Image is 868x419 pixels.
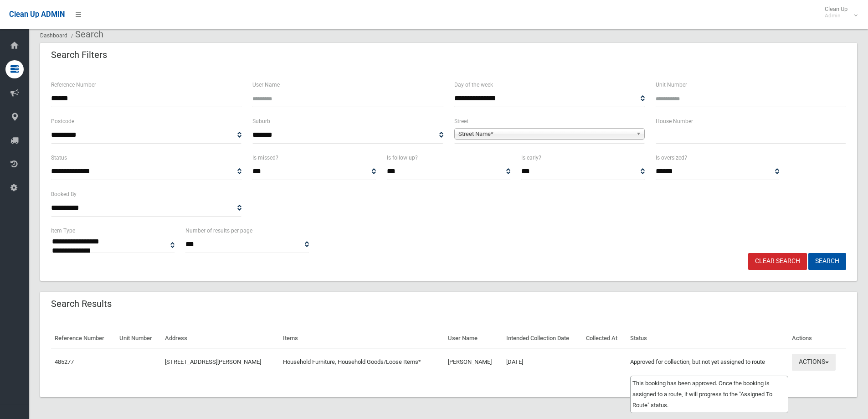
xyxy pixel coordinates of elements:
a: Clear Search [748,253,807,270]
button: Search [808,253,846,270]
li: Search [69,26,103,43]
td: [DATE] [503,349,582,375]
small: Admin [825,12,847,19]
td: Household Furniture, Household Goods/Loose Items* [279,349,445,375]
label: Item Type [51,226,75,236]
label: Is follow up? [387,153,418,163]
label: User Name [252,80,280,90]
a: [STREET_ADDRESS][PERSON_NAME] [165,358,261,365]
span: Clean Up ADMIN [9,10,65,19]
a: 485277 [55,358,74,365]
label: Booked By [51,189,77,199]
label: Postcode [51,116,74,126]
label: Street [454,116,468,126]
th: User Name [444,328,502,349]
label: Is early? [521,153,541,163]
th: Status [627,328,788,349]
header: Search Filters [40,46,118,64]
label: House Number [656,116,693,126]
label: Status [51,153,67,163]
label: Is oversized? [656,153,687,163]
span: Clean Up [820,5,857,19]
th: Reference Number [51,328,116,349]
th: Actions [788,328,846,349]
th: Intended Collection Date [503,328,582,349]
button: Actions [792,354,836,371]
th: Collected At [582,328,627,349]
label: Unit Number [656,80,687,90]
header: Search Results [40,295,123,313]
div: This booking has been approved. Once the booking is assigned to a route, it will progress to the ... [630,376,788,413]
td: Approved for collection, but not yet assigned to route [627,349,788,375]
th: Items [279,328,445,349]
label: Reference Number [51,80,96,90]
label: Day of the week [454,80,493,90]
label: Suburb [252,116,270,126]
td: [PERSON_NAME] [444,349,502,375]
a: Dashboard [40,32,67,39]
label: Is missed? [252,153,278,163]
th: Unit Number [116,328,161,349]
span: Street Name* [458,129,632,140]
th: Address [161,328,279,349]
label: Number of results per page [185,226,252,236]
